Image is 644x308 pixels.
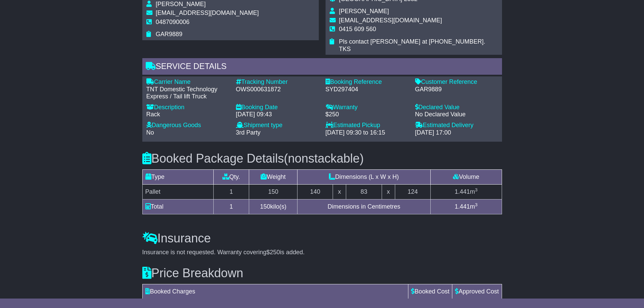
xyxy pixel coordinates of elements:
[266,249,280,256] span: $250
[326,111,408,118] div: $250
[249,184,297,199] td: 150
[249,199,297,214] td: kilo(s)
[339,26,376,32] span: 0415 609 560
[455,188,470,195] span: 1.441
[260,203,270,210] span: 150
[415,129,498,137] div: [DATE] 17:00
[382,184,395,199] td: x
[455,203,470,210] span: 1.441
[297,199,431,214] td: Dimensions in Centimetres
[339,38,485,52] span: Pls contact [PERSON_NAME] at [PHONE_NUMBER]. TKS
[415,78,498,86] div: Customer Reference
[142,249,502,256] div: Insurance is not requested. Warranty covering is added.
[395,184,430,199] td: 124
[146,129,154,136] span: No
[297,169,431,184] td: Dimensions (L x W x H)
[142,199,213,214] td: Total
[142,58,502,76] div: Service Details
[249,169,297,184] td: Weight
[333,184,346,199] td: x
[142,284,408,299] td: Booked Charges
[236,129,261,136] span: 3rd Party
[142,169,213,184] td: Type
[236,111,319,118] div: [DATE] 09:43
[326,86,408,93] div: SYD297404
[430,169,502,184] td: Volume
[142,152,502,165] h3: Booked Package Details
[146,122,229,129] div: Dangerous Goods
[326,104,408,111] div: Warranty
[156,9,259,16] span: [EMAIL_ADDRESS][DOMAIN_NAME]
[213,169,249,184] td: Qty.
[213,184,249,199] td: 1
[346,184,382,199] td: 83
[415,86,498,93] div: GAR9889
[430,184,502,199] td: m
[475,187,478,192] sup: 3
[236,86,319,93] div: OWS000631872
[297,184,333,199] td: 140
[156,19,190,25] span: 0487090006
[146,78,229,86] div: Carrier Name
[236,78,319,86] div: Tracking Number
[326,122,408,129] div: Estimated Pickup
[475,202,478,207] sup: 3
[339,8,389,15] span: [PERSON_NAME]
[156,31,183,38] span: GAR9889
[236,122,319,129] div: Shipment type
[156,1,206,7] span: [PERSON_NAME]
[452,284,502,299] td: Approved Cost
[326,129,408,137] div: [DATE] 09:30 to 16:15
[326,78,408,86] div: Booking Reference
[430,199,502,214] td: m
[142,266,502,280] h3: Price Breakdown
[146,104,229,111] div: Description
[339,17,442,24] span: [EMAIL_ADDRESS][DOMAIN_NAME]
[236,104,319,111] div: Booking Date
[142,232,502,245] h3: Insurance
[146,86,229,100] div: TNT Domestic Technology Express / Tail lift Truck
[213,199,249,214] td: 1
[142,184,213,199] td: Pallet
[415,122,498,129] div: Estimated Delivery
[284,151,364,165] span: (nonstackable)
[146,111,229,118] div: Rack
[415,111,498,118] div: No Declared Value
[408,284,452,299] td: Booked Cost
[415,104,498,111] div: Declared Value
